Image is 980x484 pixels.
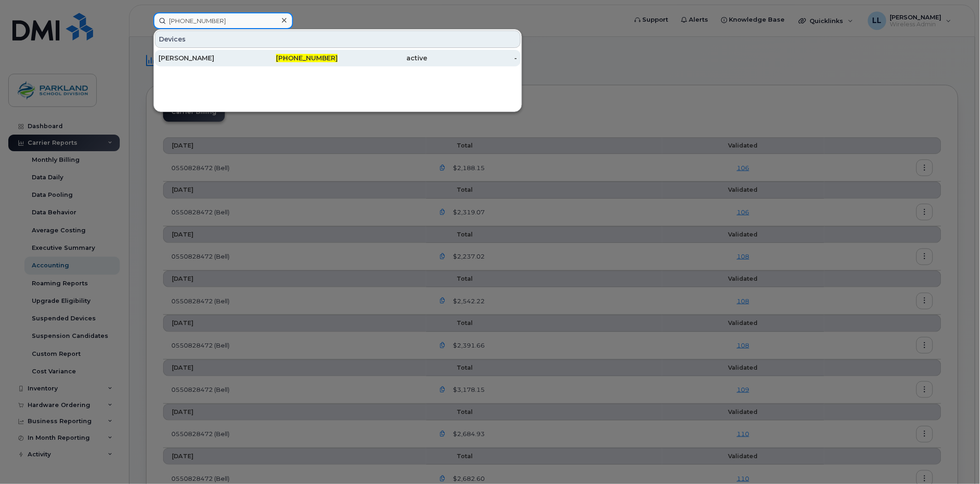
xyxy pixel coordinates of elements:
span: [PHONE_NUMBER] [276,54,338,62]
div: active [338,53,428,63]
div: - [428,53,517,63]
div: [PERSON_NAME] [158,53,248,63]
div: Devices [155,30,521,48]
a: [PERSON_NAME][PHONE_NUMBER]active- [155,50,521,66]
